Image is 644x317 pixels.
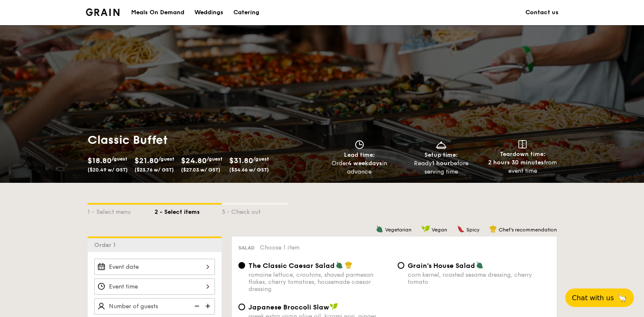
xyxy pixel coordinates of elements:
span: /guest [207,156,222,162]
div: from event time [485,158,560,175]
div: romaine lettuce, croutons, shaved parmesan flakes, cherry tomatoes, housemade caesar dressing [248,271,391,293]
div: Ready before serving time [403,159,478,176]
span: ($20.49 w/ GST) [88,167,128,173]
input: Event date [94,259,215,275]
span: Setup time: [424,151,458,158]
strong: 1 hour [432,160,450,167]
span: Choose 1 item [260,244,300,251]
div: 2 - Select items [155,205,222,216]
img: icon-vegetarian.fe4039eb.svg [476,261,484,269]
span: ($27.03 w/ GST) [181,167,220,173]
input: The Classic Caesar Saladromaine lettuce, croutons, shaved parmesan flakes, cherry tomatoes, house... [238,262,245,269]
span: /guest [253,156,269,162]
div: 3 - Check out [222,205,289,216]
div: 1 - Select menu [88,205,155,216]
img: icon-chef-hat.a58ddaea.svg [345,261,352,269]
span: Vegetarian [385,227,411,233]
img: icon-chef-hat.a58ddaea.svg [489,225,497,233]
span: $24.80 [181,156,207,165]
img: icon-vegetarian.fe4039eb.svg [336,261,343,269]
img: icon-clock.2db775ea.svg [353,140,366,149]
span: 🦙 [617,293,627,303]
img: icon-add.58712e84.svg [202,298,215,314]
div: Order in advance [322,159,397,176]
span: Spicy [466,227,479,233]
span: Order 1 [94,242,119,249]
img: icon-reduce.1d2dbef1.svg [190,298,202,314]
img: icon-vegan.f8ff3823.svg [330,303,338,310]
span: Grain's House Salad [408,262,475,270]
strong: 4 weekdays [348,160,382,167]
span: Teardown time: [500,151,546,158]
input: Number of guests [94,298,215,314]
span: /guest [111,156,127,162]
img: Grain [86,8,120,16]
button: Chat with us🦙 [565,288,634,307]
span: ($34.66 w/ GST) [229,167,269,173]
h1: Classic Buffet [88,133,319,148]
img: icon-spicy.37a8142b.svg [457,225,465,233]
input: Grain's House Saladcorn kernel, roasted sesame dressing, cherry tomato [398,262,404,269]
span: Lead time: [344,151,375,158]
span: Chat with us [572,294,614,302]
input: Event time [94,278,215,295]
strong: 2 hours 30 minutes [488,159,544,166]
span: Japanese Broccoli Slaw [248,303,329,311]
img: icon-vegetarian.fe4039eb.svg [376,225,383,233]
span: Chef's recommendation [499,227,557,233]
input: Japanese Broccoli Slawgreek extra virgin olive oil, kizami nori, ginger, yuzu soy-sesame dressing [238,304,245,310]
span: $31.80 [229,156,253,165]
span: Salad [238,245,255,251]
a: Logotype [86,8,120,16]
span: The Classic Caesar Salad [248,262,335,270]
img: icon-dish.430c3a2e.svg [435,140,447,149]
span: $21.80 [134,156,158,165]
img: icon-teardown.65201eee.svg [518,140,527,148]
span: ($23.76 w/ GST) [134,167,174,173]
span: Vegan [432,227,447,233]
div: corn kernel, roasted sesame dressing, cherry tomato [408,271,550,286]
img: icon-vegan.f8ff3823.svg [422,225,430,233]
span: /guest [158,156,174,162]
span: $18.80 [88,156,111,165]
